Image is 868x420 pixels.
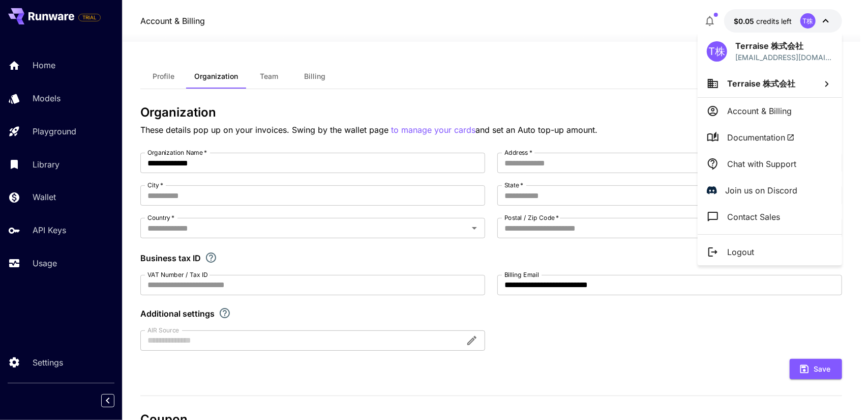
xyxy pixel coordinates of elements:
[735,40,833,52] p: Terraise 株式会社
[725,184,797,197] p: Join us on Discord
[735,52,833,63] p: [EMAIL_ADDRESS][DOMAIN_NAME]
[727,211,780,223] p: Contact Sales
[727,105,792,117] p: Account & Billing
[698,70,842,97] button: Terraise 株式会社
[727,131,795,144] span: Documentation
[735,52,833,63] div: igniteinnovators0@gmail.com
[707,41,727,62] div: T株
[727,78,795,89] span: Terraise 株式会社
[727,246,754,258] p: Logout
[727,158,796,170] p: Chat with Support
